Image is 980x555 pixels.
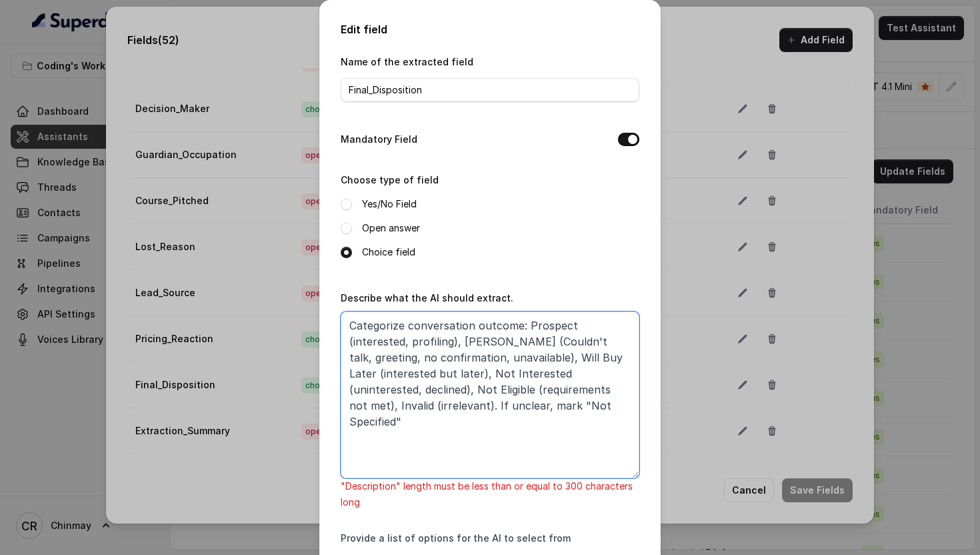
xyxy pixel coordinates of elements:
[341,292,513,304] label: Describe what the AI should extract.
[341,532,571,545] label: Provide a list of options for the AI to select from
[362,196,417,212] label: Yes/No Field
[341,21,639,37] h2: Edit field
[362,220,420,236] label: Open answer
[341,174,439,185] label: Choose type of field
[362,244,415,260] label: Choice field
[341,56,473,67] label: Name of the extracted field
[341,312,639,478] textarea: Categorize conversation outcome: Prospect (interested, profiling), [PERSON_NAME] (Couldn't talk, ...
[341,131,417,147] label: Mandatory Field
[341,478,639,510] p: "Description" length must be less than or equal to 300 characters long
